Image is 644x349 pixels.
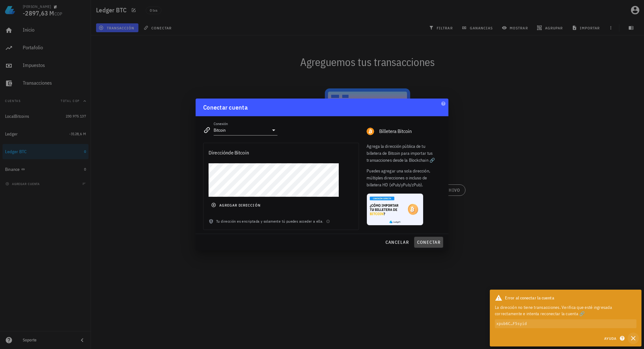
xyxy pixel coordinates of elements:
[417,239,440,245] span: conectar
[367,143,441,164] div: Agrega la dirección pública de tu billetera de Bitcoin para importar tus transacciones desde la B...
[209,201,264,209] button: agregar dirección
[385,239,409,245] span: cancelar
[414,237,443,248] button: conectar
[604,335,623,341] span: Ayuda
[209,149,228,156] span: dirección
[212,202,260,208] span: agregar dirección
[379,128,441,134] div: Billetera Bitcoin
[204,218,359,230] div: Tu dirección es encriptada y solamente tú puedes acceder a ella.
[209,149,249,156] span: de Bitcoin
[367,167,441,188] div: Puedes agregar una sola dirección, múltiples direcciones o incluso de billetera HD (xPub/yPub/zPub).
[203,102,248,112] div: Conectar cuenta
[495,304,636,317] div: La dirección no tiene transacciones. Verifica que esté ingresada correctamente e intenta reconect...
[600,334,628,343] button: Ayuda
[214,121,228,126] label: Conexión
[505,294,554,301] span: Error al conectar la cuenta
[383,237,411,248] button: cancelar
[495,319,636,328] code: xpub6C…F5syid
